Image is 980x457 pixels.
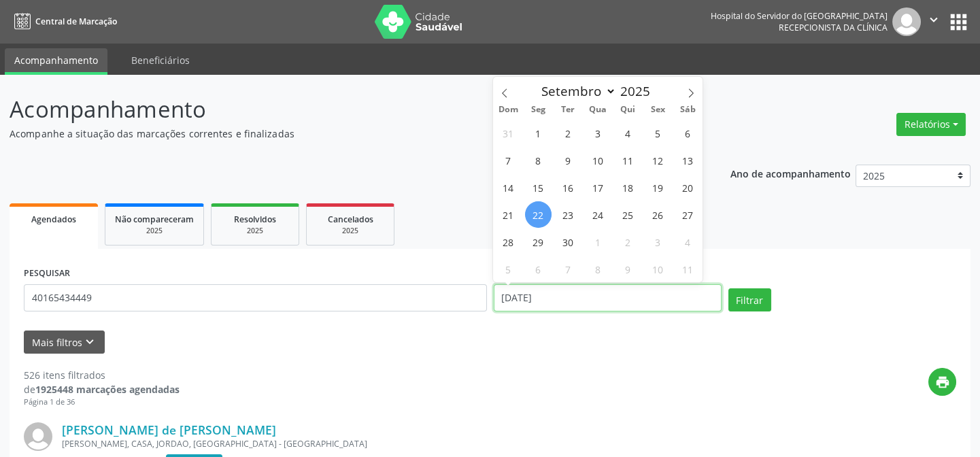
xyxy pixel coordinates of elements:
i: keyboard_arrow_down [82,335,97,350]
div: Página 1 de 36 [24,396,180,408]
div: de [24,382,180,396]
span: Outubro 4, 2025 [675,228,701,255]
img: img [892,7,921,36]
span: Setembro 8, 2025 [525,147,552,173]
button: Filtrar [728,288,771,311]
span: Setembro 15, 2025 [525,174,552,201]
i: print [935,375,950,390]
span: Setembro 21, 2025 [495,201,522,228]
span: Outubro 11, 2025 [675,256,701,282]
div: 526 itens filtrados [24,368,180,382]
button: Mais filtroskeyboard_arrow_down [24,331,105,354]
label: PESQUISAR [24,263,70,284]
strong: 1925448 marcações agendadas [35,383,180,396]
span: Setembro 17, 2025 [585,174,611,201]
span: Setembro 2, 2025 [555,120,581,146]
a: Acompanhamento [5,48,107,75]
a: Beneficiários [122,48,199,72]
span: Setembro 14, 2025 [495,174,522,201]
span: Outubro 1, 2025 [585,228,611,255]
button: apps [947,10,970,34]
span: Setembro 23, 2025 [555,201,581,228]
span: Setembro 25, 2025 [615,201,641,228]
span: Setembro 28, 2025 [495,228,522,255]
span: Agendados [31,214,76,225]
span: Seg [523,105,553,114]
span: Outubro 7, 2025 [555,256,581,282]
select: Month [535,82,617,101]
div: 2025 [221,226,289,236]
a: [PERSON_NAME] de [PERSON_NAME] [62,422,276,437]
span: Sex [643,105,673,114]
span: Setembro 20, 2025 [675,174,701,201]
span: Dom [493,105,523,114]
span: Setembro 16, 2025 [555,174,581,201]
input: Nome, código do beneficiário ou CPF [24,284,487,311]
p: Acompanhe a situação das marcações correntes e finalizadas [10,126,682,141]
span: Recepcionista da clínica [779,22,888,33]
span: Qua [583,105,613,114]
a: Central de Marcação [10,10,117,33]
span: Setembro 5, 2025 [645,120,671,146]
img: img [24,422,52,451]
input: Selecione um intervalo [494,284,722,311]
span: Setembro 6, 2025 [675,120,701,146]
div: [PERSON_NAME], CASA, JORDAO, [GEOGRAPHIC_DATA] - [GEOGRAPHIC_DATA] [62,438,752,450]
span: Setembro 12, 2025 [645,147,671,173]
span: Outubro 10, 2025 [645,256,671,282]
div: 2025 [316,226,384,236]
i:  [926,12,941,27]
span: Outubro 8, 2025 [585,256,611,282]
span: Setembro 7, 2025 [495,147,522,173]
span: Setembro 10, 2025 [585,147,611,173]
span: Setembro 4, 2025 [615,120,641,146]
p: Ano de acompanhamento [730,165,851,182]
span: Setembro 13, 2025 [675,147,701,173]
span: Setembro 26, 2025 [645,201,671,228]
span: Qui [613,105,643,114]
span: Setembro 29, 2025 [525,228,552,255]
span: Setembro 3, 2025 [585,120,611,146]
span: Setembro 27, 2025 [675,201,701,228]
span: Setembro 24, 2025 [585,201,611,228]
span: Setembro 30, 2025 [555,228,581,255]
span: Agosto 31, 2025 [495,120,522,146]
div: Hospital do Servidor do [GEOGRAPHIC_DATA] [711,10,888,22]
span: Sáb [673,105,703,114]
button: Relatórios [896,113,966,136]
span: Setembro 9, 2025 [555,147,581,173]
span: Setembro 1, 2025 [525,120,552,146]
button: print [928,368,956,396]
span: Outubro 5, 2025 [495,256,522,282]
span: Ter [553,105,583,114]
input: Year [616,82,661,100]
button:  [921,7,947,36]
span: Resolvidos [234,214,276,225]
span: Não compareceram [115,214,194,225]
span: Outubro 2, 2025 [615,228,641,255]
span: Setembro 18, 2025 [615,174,641,201]
span: Outubro 6, 2025 [525,256,552,282]
span: Setembro 19, 2025 [645,174,671,201]
span: Setembro 11, 2025 [615,147,641,173]
p: Acompanhamento [10,92,682,126]
span: Setembro 22, 2025 [525,201,552,228]
span: Central de Marcação [35,16,117,27]
span: Outubro 9, 2025 [615,256,641,282]
span: Outubro 3, 2025 [645,228,671,255]
span: Cancelados [328,214,373,225]
div: 2025 [115,226,194,236]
